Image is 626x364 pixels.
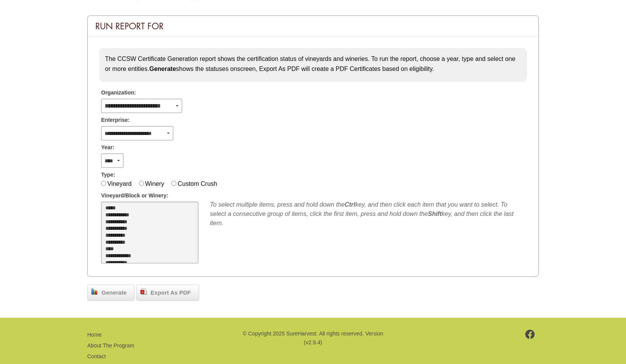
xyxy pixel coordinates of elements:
label: Custom Crush [178,180,217,187]
span: Organization: [101,89,136,97]
a: Contact [87,353,106,359]
label: Vineyard [107,180,132,187]
a: Generate [87,285,135,301]
span: Type: [101,171,115,179]
span: Year: [101,143,114,152]
a: Export As PDF [136,285,199,301]
span: Generate [98,288,130,297]
b: Ctrl [345,201,355,208]
img: chart_bar.png [91,288,98,295]
span: Enterprise: [101,116,130,124]
b: Shift [428,211,442,217]
strong: Generate [149,66,176,72]
span: Vineyard/Block or Winery: [101,192,168,200]
img: doc_pdf.png [140,288,147,295]
a: About The Program [87,342,134,349]
div: Run Report For [88,16,538,37]
a: Home [87,332,102,338]
div: To select multiple items, press and hold down the key, and then click each item that you want to ... [210,200,525,228]
span: Export As PDF [147,288,195,297]
p: The CCSW Certificate Generation report shows the certification status of vineyards and wineries. ... [105,54,521,74]
label: Winery [145,180,164,187]
p: © Copyright 2025 SureHarvest. All rights reserved. Version (v2.9.4) [242,329,384,347]
img: footer-facebook.png [525,330,535,339]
